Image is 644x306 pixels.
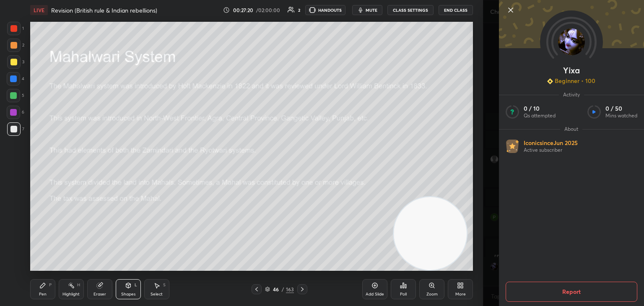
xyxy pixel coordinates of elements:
[558,29,585,55] img: 5e3267a144904f429e70711394334717.jpg
[7,39,24,52] div: 2
[352,5,382,15] button: mute
[93,292,106,296] div: Eraser
[121,292,135,296] div: Shapes
[135,283,137,287] div: L
[298,8,300,12] div: 2
[426,292,438,296] div: Zoom
[282,287,284,292] div: /
[563,67,580,74] p: Yixa
[387,5,434,15] button: CLASS SETTINGS
[506,282,637,302] button: Report
[77,283,80,287] div: H
[605,105,637,112] p: 0 / 50
[7,55,24,69] div: 3
[524,105,556,112] p: 0 / 10
[272,287,280,292] div: 46
[524,112,556,119] p: Qs attempted
[547,78,553,84] img: Learner_Badge_beginner_1_8b307cf2a0.svg
[286,285,294,293] div: 163
[7,89,24,102] div: 5
[524,139,578,147] p: Iconic since Jun 2025
[400,292,407,296] div: Poll
[163,283,166,287] div: S
[605,112,637,119] p: Mins watched
[366,292,384,296] div: Add Slide
[7,72,24,86] div: 4
[151,292,163,296] div: Select
[62,292,80,296] div: Highlight
[51,6,157,14] h4: Revision (British rule & Indian rebellions)
[7,106,24,119] div: 6
[39,292,47,296] div: Pen
[555,77,595,85] p: Beginner • 100
[305,5,345,15] button: HANDOUTS
[524,147,578,153] p: Active subscriber
[366,7,377,13] span: mute
[7,22,24,35] div: 1
[559,91,584,98] span: Activity
[30,5,48,15] div: LIVE
[49,283,52,287] div: P
[7,122,24,136] div: 7
[439,5,473,15] button: End Class
[455,292,466,296] div: More
[560,126,582,132] span: About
